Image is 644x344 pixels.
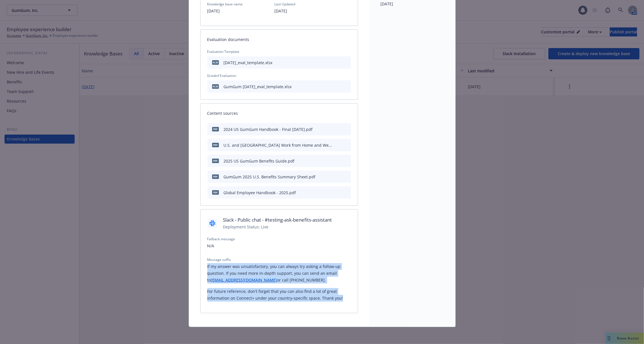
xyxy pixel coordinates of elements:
[335,190,339,196] button: download file
[224,84,292,90] div: GumGum [DATE]_eval_template.xlsx
[344,190,349,196] button: preview file
[224,190,296,196] div: Global Employee Handbook - 2025.pdf
[212,84,219,88] span: xlsx
[207,257,351,262] span: Message suffix
[223,216,332,224] span: Slack - Public chat - #testing-ask-benefits-assistant
[335,158,339,164] button: download file
[344,84,349,90] button: download file
[344,60,349,66] button: download file
[335,142,339,148] button: download file
[212,190,219,194] span: pdf
[224,60,273,66] div: [DATE]_eval_template.xlsx
[275,2,296,7] span: Last Updated
[211,277,277,283] a: [EMAIL_ADDRESS][DOMAIN_NAME]
[344,174,349,180] button: preview file
[224,174,316,180] div: GumGum 2025 U.S. Benefits Summary Sheet.pdf
[207,2,243,7] span: Knowledge base name
[207,263,351,284] p: If my answer was unsatisfactory, you can always try asking a follow-up question. If you need more...
[212,127,219,131] span: pdf
[201,103,358,123] div: Content sources
[224,142,332,148] div: U.S. and [GEOGRAPHIC_DATA] Work from Home and Wellness Reimbursement Policy - Updated [DATE].pdf
[381,1,393,7] span: [DATE]
[335,174,339,180] button: download file
[335,126,339,132] button: download file
[344,142,349,148] button: preview file
[224,158,295,164] div: 2025 US GumGum Benefits Guide.pdf
[212,60,219,64] span: xlsx
[212,174,219,179] span: pdf
[201,30,358,49] div: Evaluation documents
[344,126,349,132] button: preview file
[207,243,351,249] p: N/A
[212,143,219,147] span: pdf
[207,73,351,78] span: Graded Evaluation
[207,8,243,14] p: [DATE]
[207,237,351,241] span: Fallback message
[212,159,219,163] span: pdf
[275,8,296,14] p: [DATE]
[344,158,349,164] button: preview file
[207,288,351,302] p: For future reference, don't forget that you can also find a lot of great information on Connect+ ...
[207,49,351,54] span: Evaluation Template
[224,126,313,132] div: 2024 US GumGum Handbook - Final [DATE].pdf
[223,224,332,230] span: Deployment Status: Live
